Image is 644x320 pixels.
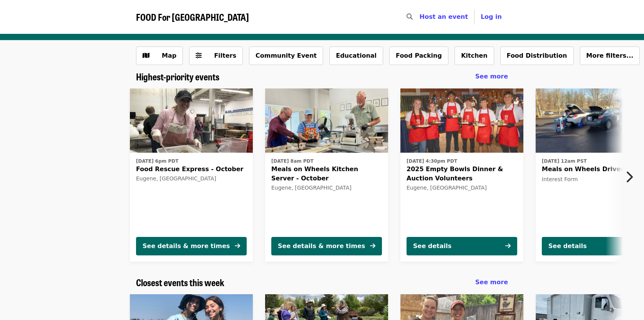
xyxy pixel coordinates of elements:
[196,52,202,59] i: sliders-h icon
[214,52,236,59] span: Filters
[329,47,383,65] button: Educational
[130,277,514,288] div: Closest events this week
[136,158,178,165] time: [DATE] 6pm PDT
[580,47,640,65] button: More filters...
[265,88,388,262] a: See details for "Meals on Wheels Kitchen Server - October"
[400,88,523,262] a: See details for "2025 Empty Bowls Dinner & Auction Volunteers"
[136,277,224,288] a: Closest events this week
[271,165,382,183] span: Meals on Wheels Kitchen Server - October
[278,242,365,251] div: See details & more times
[389,47,448,65] button: Food Packing
[136,10,249,23] span: FOOD For [GEOGRAPHIC_DATA]
[271,237,382,255] button: See details & more times
[413,242,451,251] div: See details
[136,275,224,289] span: Closest events this week
[586,52,634,59] span: More filters...
[136,237,247,255] button: See details & more times
[130,88,253,262] a: See details for "Food Rescue Express - October"
[542,176,578,182] span: Interest Form
[143,52,149,59] i: map icon
[370,242,375,250] i: arrow-right icon
[189,47,243,65] button: Filters (0 selected)
[407,13,413,20] i: search icon
[475,9,508,25] button: Log in
[542,158,587,165] time: [DATE] 12am PST
[548,242,587,251] div: See details
[136,71,219,82] a: Highest-priority events
[475,278,508,287] a: See more
[407,158,457,165] time: [DATE] 4:30pm PDT
[475,278,508,286] span: See more
[407,185,517,191] div: Eugene, [GEOGRAPHIC_DATA]
[625,170,633,184] i: chevron-right icon
[481,13,502,20] span: Log in
[400,88,523,153] img: 2025 Empty Bowls Dinner & Auction Volunteers organized by FOOD For Lane County
[619,166,644,188] button: Next item
[407,237,517,255] button: See details
[420,13,468,20] a: Host an event
[455,47,494,65] button: Kitchen
[475,73,508,80] span: See more
[417,8,423,26] input: Search
[136,165,247,174] span: Food Rescue Express - October
[235,242,240,250] i: arrow-right icon
[136,12,249,23] a: FOOD For [GEOGRAPHIC_DATA]
[143,242,230,251] div: See details & more times
[500,47,574,65] button: Food Distribution
[505,242,511,250] i: arrow-right icon
[475,72,508,81] a: See more
[162,52,176,59] span: Map
[136,175,247,182] div: Eugene, [GEOGRAPHIC_DATA]
[136,47,183,65] button: Show map view
[407,165,517,183] span: 2025 Empty Bowls Dinner & Auction Volunteers
[130,88,253,153] img: Food Rescue Express - October organized by FOOD For Lane County
[271,185,382,191] div: Eugene, [GEOGRAPHIC_DATA]
[130,71,514,82] div: Highest-priority events
[136,70,219,83] span: Highest-priority events
[271,158,314,165] time: [DATE] 8am PDT
[265,88,388,153] img: Meals on Wheels Kitchen Server - October organized by FOOD For Lane County
[249,47,323,65] button: Community Event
